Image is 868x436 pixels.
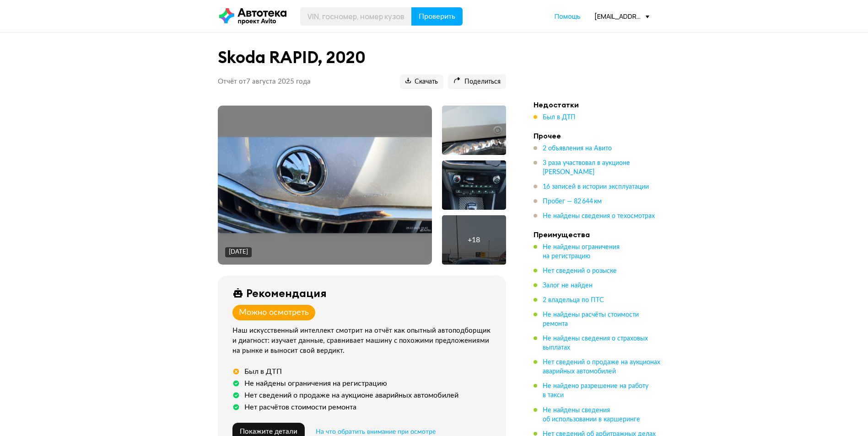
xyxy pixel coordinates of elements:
[543,268,617,274] span: Нет сведений о розыске
[405,78,438,86] span: Скачать
[543,282,593,289] span: Залог не найден
[229,248,248,256] div: [DATE]
[300,7,412,26] input: VIN, госномер, номер кузова
[543,335,648,351] span: Не найдены сведения о страховых выплатах
[411,7,463,26] button: Проверить
[534,230,662,239] h4: Преимущества
[543,244,620,260] span: Не найдены ограничения на регистрацию
[246,287,327,299] div: Рекомендация
[468,235,480,245] div: + 18
[543,145,612,152] span: 2 объявления на Авито
[543,160,630,175] span: 3 раза участвовал в аукционе [PERSON_NAME]
[232,326,495,356] div: Наш искусственный интеллект смотрит на отчёт как опытный автоподборщик и диагност: изучает данные...
[543,312,639,327] span: Не найдены расчёты стоимости ремонта
[555,12,581,21] a: Помощь
[543,198,602,205] span: Пробег — 82 644 км
[555,12,581,21] span: Помощь
[543,407,640,423] span: Не найдены сведения об использовании в каршеринге
[244,391,458,400] div: Нет сведений о продаже на аукционе аварийных автомобилей
[534,100,662,109] h4: Недостатки
[244,367,282,376] div: Был в ДТП
[218,77,311,86] p: Отчёт от 7 августа 2025 года
[453,78,501,86] span: Поделиться
[218,137,432,234] img: Main car
[543,114,576,121] span: Был в ДТП
[240,428,297,435] span: Покажите детали
[543,359,660,375] span: Нет сведений о продаже на аукционах аварийных автомобилей
[400,74,443,89] button: Скачать
[543,213,655,219] span: Не найдены сведения о техосмотрах
[218,48,506,67] h1: Skoda RAPID, 2020
[543,297,604,303] span: 2 владельца по ПТС
[316,429,436,435] span: На что обратить внимание при осмотре
[239,308,309,318] div: Можно осмотреть
[244,403,356,412] div: Нет расчётов стоимости ремонта
[543,184,649,190] span: 16 записей в истории эксплуатации
[244,379,387,388] div: Не найдены ограничения на регистрацию
[448,74,506,89] button: Поделиться
[534,131,662,140] h4: Прочее
[543,383,648,399] span: Не найдено разрешение на работу в такси
[594,12,649,21] div: [EMAIL_ADDRESS][DOMAIN_NAME]
[419,13,455,20] span: Проверить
